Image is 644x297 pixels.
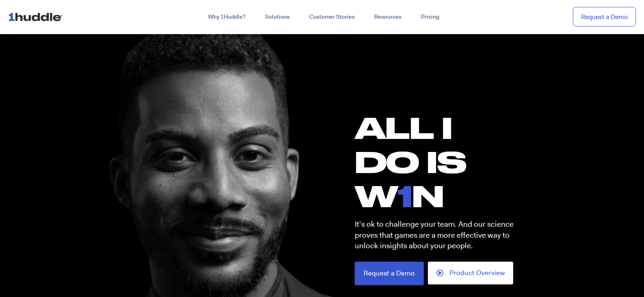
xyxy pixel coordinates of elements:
span: Product Overview [449,269,505,277]
span: Request a Demo [364,270,415,277]
a: Pricing [411,10,449,24]
h1: ALL I DO IS W N [355,111,533,213]
span: 1 [397,178,412,213]
a: Resources [364,10,411,24]
a: Solutions [255,10,299,24]
img: ... [8,9,66,24]
a: Customer Stories [299,10,364,24]
a: Request a Demo [355,262,424,285]
a: Why 1Huddle? [198,10,255,24]
a: Product Overview [428,262,513,284]
p: It’s ok to challenge your team. And our science proves that games are a more effective way to unl... [355,219,525,251]
a: Request a Demo [573,7,636,27]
